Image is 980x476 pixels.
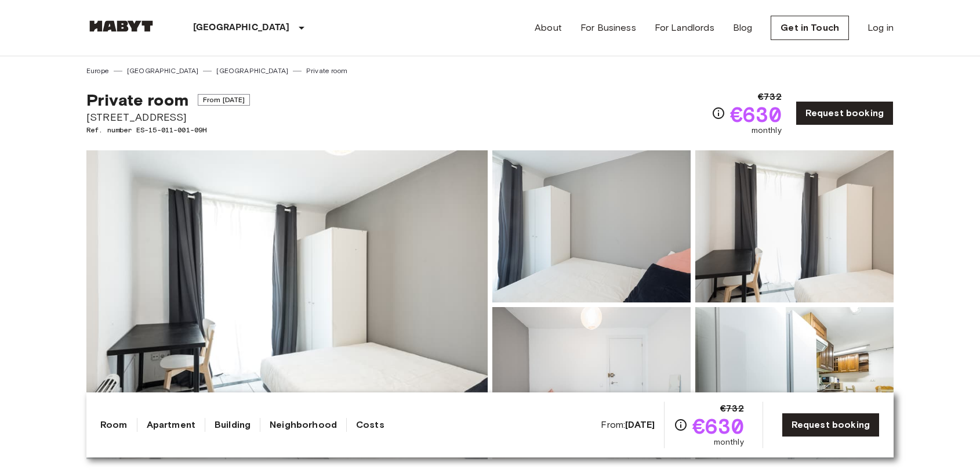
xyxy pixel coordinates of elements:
a: Neighborhood [270,418,337,432]
span: Private room [86,90,188,110]
a: [GEOGRAPHIC_DATA] [127,66,199,76]
a: Building [215,418,251,432]
a: About [535,21,562,35]
a: For Landlords [655,21,714,35]
a: Log in [868,21,894,35]
span: From [DATE] [198,94,251,106]
img: Marketing picture of unit ES-15-011-001-09H [86,150,488,459]
a: Request booking [782,413,880,437]
a: Apartment [147,418,195,432]
svg: Check cost overview for full price breakdown. Please note that discounts apply to new joiners onl... [674,418,688,432]
img: Habyt [86,20,156,32]
span: Ref. number ES-15-011-001-09H [86,125,250,135]
span: €732 [758,90,782,104]
span: €630 [730,104,782,125]
span: monthly [714,437,744,448]
a: [GEOGRAPHIC_DATA] [216,66,288,76]
img: Picture of unit ES-15-011-001-09H [695,150,894,302]
img: Picture of unit ES-15-011-001-09H [492,307,691,459]
img: Picture of unit ES-15-011-001-09H [695,307,894,459]
a: For Business [580,21,636,35]
span: monthly [752,125,782,136]
b: [DATE] [625,419,655,430]
span: From: [601,419,655,431]
svg: Check cost overview for full price breakdown. Please note that discounts apply to new joiners onl... [712,106,725,120]
span: €630 [692,416,744,437]
p: [GEOGRAPHIC_DATA] [193,21,290,35]
span: [STREET_ADDRESS] [86,110,250,125]
a: Get in Touch [771,16,849,40]
a: Request booking [796,101,894,125]
a: Costs [356,418,384,432]
a: Blog [733,21,753,35]
span: €732 [720,402,744,416]
img: Picture of unit ES-15-011-001-09H [492,150,691,302]
a: Private room [306,66,347,76]
a: Europe [86,66,109,76]
a: Room [100,418,128,432]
